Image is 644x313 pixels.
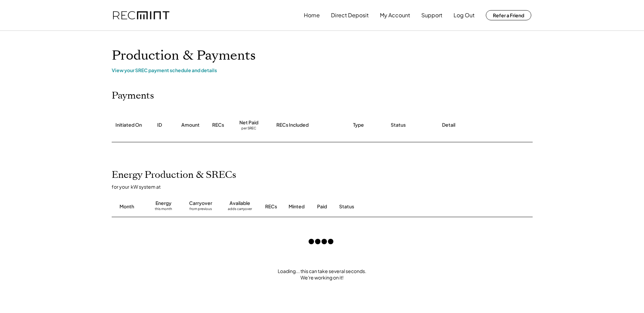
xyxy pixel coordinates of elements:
[289,203,305,210] div: Minted
[391,122,406,128] div: Status
[229,200,250,207] div: Available
[317,203,327,210] div: Paid
[113,11,169,20] img: recmint-logotype%403x.png
[228,207,252,213] div: adds carryover
[353,122,364,128] div: Type
[112,48,533,64] h1: Production & Payments
[119,203,134,210] div: Month
[380,8,410,22] button: My Account
[112,67,533,73] div: View your SREC payment schedule and details
[155,200,171,207] div: Energy
[189,207,212,213] div: from previous
[112,90,154,102] h2: Payments
[265,203,277,210] div: RECs
[331,8,369,22] button: Direct Deposit
[239,119,258,126] div: Net Paid
[115,122,142,128] div: Initiated On
[112,184,539,190] div: for your kW system at
[181,122,200,128] div: Amount
[454,8,475,22] button: Log Out
[486,10,531,20] button: Refer a Friend
[241,126,256,131] div: per SREC
[304,8,320,22] button: Home
[189,200,212,207] div: Carryover
[212,122,224,128] div: RECs
[339,203,455,210] div: Status
[157,122,162,128] div: ID
[421,8,442,22] button: Support
[105,268,539,281] div: Loading... this can take several seconds. We're working on it!
[155,207,172,213] div: this month
[442,122,455,128] div: Detail
[276,122,309,128] div: RECs Included
[112,169,236,181] h2: Energy Production & SRECs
